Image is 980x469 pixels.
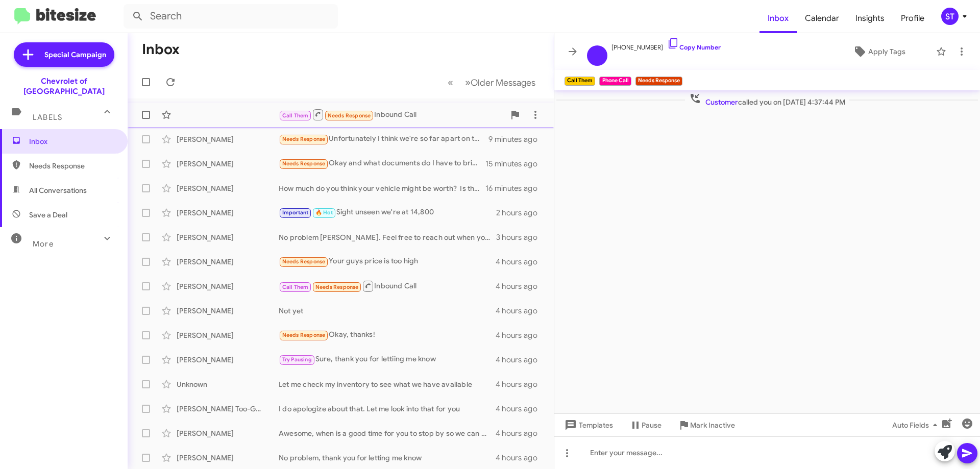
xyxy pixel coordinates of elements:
div: 4 hours ago [496,306,546,316]
a: Copy Number [667,43,721,51]
span: 🔥 Hot [315,209,333,216]
small: Phone Call [599,77,631,86]
div: [PERSON_NAME] [177,330,279,340]
div: Unfortunately I think we're so far apart on the trade in value for mt current vehicle that its ju... [279,133,488,145]
span: Pause [642,416,661,434]
h1: Inbox [142,41,180,58]
a: Special Campaign [14,42,114,67]
div: [PERSON_NAME] [177,306,279,316]
div: [PERSON_NAME] [177,281,279,291]
div: How much do you think your vehicle might be worth? Is this a number you received from Carmax? or ... [279,183,485,193]
div: Sight unseen we're at 14,800 [279,207,496,218]
div: Your guys price is too high [279,256,496,267]
nav: Page navigation example [442,72,542,93]
div: [PERSON_NAME] [177,159,279,169]
a: Inbox [759,4,797,33]
div: 4 hours ago [496,428,546,438]
div: Inbound Call [279,280,496,292]
span: Needs Response [29,161,116,171]
div: [PERSON_NAME] [177,355,279,365]
span: Auto Fields [892,416,941,434]
div: [PERSON_NAME] [177,183,279,193]
div: ST [941,8,959,25]
small: Needs Response [635,77,682,86]
span: Needs Response [282,136,326,142]
div: 4 hours ago [496,257,546,267]
small: Call Them [565,77,595,86]
div: 16 minutes ago [485,183,546,193]
div: Okay and what documents do I have to bring with me when I come in [279,158,485,169]
div: 4 hours ago [496,281,546,291]
span: Needs Response [315,284,359,290]
span: Needs Response [328,112,371,119]
span: « [448,76,453,89]
span: Templates [562,416,613,434]
span: All Conversations [29,185,87,195]
a: Calendar [797,4,847,33]
span: Inbox [29,136,116,146]
span: Call Them [282,284,309,290]
div: 4 hours ago [496,404,546,414]
div: 2 hours ago [496,208,546,218]
div: [PERSON_NAME] [177,428,279,438]
span: Call Them [282,112,309,119]
span: Needs Response [282,332,326,338]
div: [PERSON_NAME] [177,134,279,144]
span: Mark Inactive [690,416,735,434]
div: Awesome, when is a good time for you to stop by so we can physically see your vehicle? [279,428,496,438]
span: Customer [705,97,738,107]
span: Older Messages [471,77,535,88]
span: Labels [33,113,62,122]
div: Okay, thanks! [279,329,496,341]
span: » [465,76,471,89]
div: [PERSON_NAME] [177,208,279,218]
span: Needs Response [282,258,326,265]
input: Search [124,4,338,29]
div: [PERSON_NAME] [177,232,279,242]
span: Save a Deal [29,210,67,220]
div: 3 hours ago [496,232,546,242]
div: No problem [PERSON_NAME]. Feel free to reach out when you're ready [279,232,496,242]
div: No problem, thank you for letting me know [279,453,496,463]
a: Profile [893,4,933,33]
div: 4 hours ago [496,355,546,365]
div: I do apologize about that. Let me look into that for you [279,404,496,414]
span: Needs Response [282,160,326,167]
div: 9 minutes ago [488,134,546,144]
div: Not yet [279,306,496,316]
span: Try Pausing [282,356,312,363]
button: Mark Inactive [670,416,743,434]
span: More [33,239,54,249]
span: [PHONE_NUMBER] [611,37,721,53]
span: Apply Tags [868,42,905,61]
div: [PERSON_NAME] Too-Good [177,404,279,414]
div: 15 minutes ago [485,159,546,169]
span: called you on [DATE] 4:37:44 PM [685,92,849,107]
div: [PERSON_NAME] [177,453,279,463]
button: Templates [554,416,621,434]
button: Next [459,72,542,93]
button: Auto Fields [884,416,949,434]
a: Insights [847,4,893,33]
div: Inbound Call [279,108,505,121]
div: 4 hours ago [496,379,546,389]
span: Special Campaign [44,50,106,60]
span: Important [282,209,309,216]
div: Unknown [177,379,279,389]
div: 4 hours ago [496,453,546,463]
button: Previous [442,72,459,93]
div: Let me check my inventory to see what we have available [279,379,496,389]
div: [PERSON_NAME] [177,257,279,267]
button: Apply Tags [826,42,931,61]
button: ST [933,8,969,25]
button: Pause [621,416,670,434]
div: Sure, thank you for lettiing me know [279,354,496,365]
div: 4 hours ago [496,330,546,340]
